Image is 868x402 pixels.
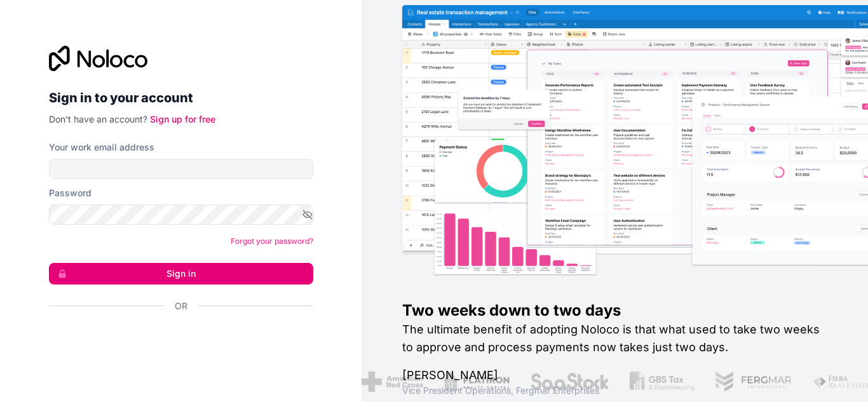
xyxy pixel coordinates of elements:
a: Sign up for free [150,114,215,124]
h1: Two weeks down to two days [402,300,827,321]
span: Or [175,300,187,312]
h2: The ultimate benefit of adopting Noloco is that what used to take two weeks to approve and proces... [402,321,827,356]
input: Password [49,204,313,225]
h2: Sign in to your account [49,86,313,109]
h1: [PERSON_NAME] [402,366,827,384]
span: Don't have an account? [49,114,147,124]
iframe: Sign in with Google Button [43,326,309,354]
img: /assets/american-red-cross-BAupjrZR.png [362,372,423,392]
input: Email address [49,159,313,179]
a: Forgot your password? [231,236,313,246]
label: Password [49,187,92,199]
label: Your work email address [49,141,154,154]
button: Sign in [49,263,313,285]
h1: Vice President Operations , Fergmar Enterprises [402,384,827,397]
